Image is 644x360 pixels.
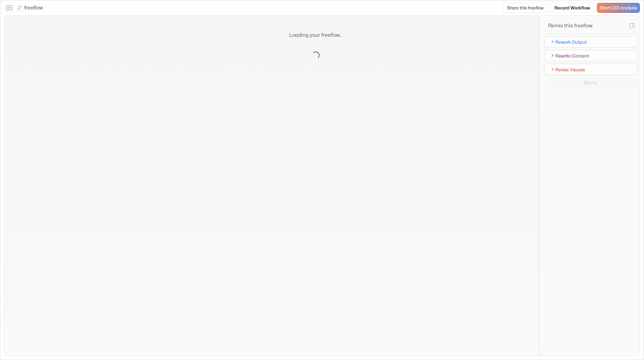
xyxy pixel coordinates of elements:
p: freeflow [24,4,43,12]
div: Rewrite Content [555,52,589,59]
button: Pin this sidebar [627,21,637,31]
button: Revise Visuals [544,64,637,75]
div: Rework Output [555,39,587,45]
a: Record Workflow [550,3,594,13]
span: Start COI analysis [600,5,637,11]
a: freeflow [17,4,43,12]
button: Close the sidebar [4,3,14,13]
button: Share this freeflow [503,3,548,13]
button: Remix [544,78,637,88]
p: Loading your freeflow... [289,31,342,39]
p: Remix this freeflow [544,22,592,30]
div: Revise Visuals [555,66,585,73]
button: Rework Output [544,36,637,47]
a: Start COI analysis [597,3,640,13]
button: Rewrite Content [544,50,637,61]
